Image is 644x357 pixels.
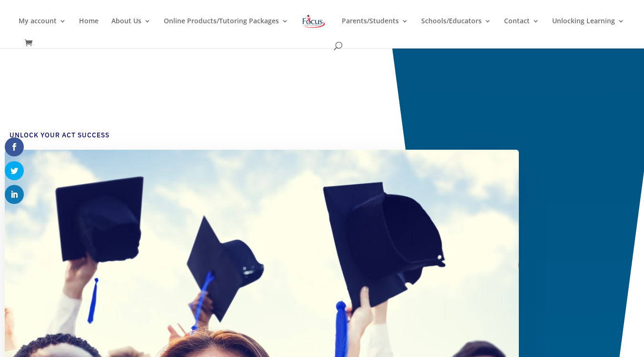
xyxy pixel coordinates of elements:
[552,18,624,40] a: Unlocking Learning
[421,18,491,40] a: Schools/Educators
[111,18,151,40] a: About Us
[342,18,408,40] a: Parents/Students
[164,18,288,40] a: Online Products/Tutoring Packages
[504,18,539,40] a: Contact
[10,131,505,145] h4: Unlock Your ACT Success
[301,13,326,30] img: Focus on Learning
[79,18,99,40] a: Home
[19,18,66,40] a: My account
